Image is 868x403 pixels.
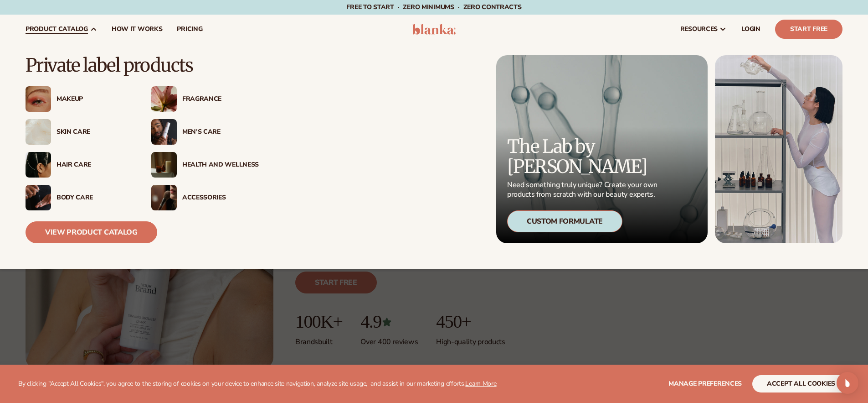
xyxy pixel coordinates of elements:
div: Men’s Care [182,128,259,136]
p: The Lab by [PERSON_NAME] [507,136,660,177]
a: Start Free [775,20,842,39]
a: Female with glitter eye makeup. Makeup [26,86,133,112]
span: Free to start · ZERO minimums · ZERO contracts [346,3,521,11]
a: Male holding moisturizer bottle. Men’s Care [151,119,259,145]
span: Manage preferences [668,379,742,388]
div: Open Intercom Messenger [837,372,858,394]
button: Manage preferences [668,375,742,393]
img: Female with makeup brush. [151,185,177,210]
span: LOGIN [741,26,760,33]
p: Need something truly unique? Create your own products from scratch with our beauty experts. [507,180,660,199]
div: Skin Care [56,128,133,136]
img: logo [412,24,456,35]
a: Male hand applying moisturizer. Body Care [26,185,133,210]
div: Health And Wellness [182,161,259,169]
img: Male hand applying moisturizer. [26,185,51,210]
div: Custom Formulate [507,210,622,232]
a: Candles and incense on table. Health And Wellness [151,152,259,178]
img: Female hair pulled back with clips. [26,152,51,178]
span: How It Works [112,26,163,33]
a: Microscopic product formula. The Lab by [PERSON_NAME] Need something truly unique? Create your ow... [496,55,708,243]
div: Fragrance [182,95,259,103]
a: resources [673,15,734,44]
a: Cream moisturizer swatch. Skin Care [26,119,133,145]
a: Female hair pulled back with clips. Hair Care [26,152,133,178]
span: pricing [177,26,202,33]
a: View Product Catalog [26,221,157,243]
img: Pink blooming flower. [151,86,177,112]
img: Female with glitter eye makeup. [26,86,51,112]
a: How It Works [104,15,170,44]
button: accept all cookies [752,375,850,393]
a: LOGIN [734,15,768,44]
div: Makeup [56,95,133,103]
span: resources [680,26,718,33]
span: product catalog [26,26,88,33]
div: Accessories [182,194,259,202]
img: Candles and incense on table. [151,152,177,178]
a: Learn More [465,379,496,388]
img: Cream moisturizer swatch. [26,119,51,145]
img: Male holding moisturizer bottle. [151,119,177,145]
div: Body Care [56,194,133,202]
p: Private label products [26,55,259,75]
div: Hair Care [56,161,133,169]
a: Female with makeup brush. Accessories [151,185,259,210]
a: Pink blooming flower. Fragrance [151,86,259,112]
a: product catalog [18,15,104,44]
p: By clicking "Accept All Cookies", you agree to the storing of cookies on your device to enhance s... [18,380,497,388]
a: pricing [169,15,210,44]
img: Female in lab with equipment. [715,55,842,243]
